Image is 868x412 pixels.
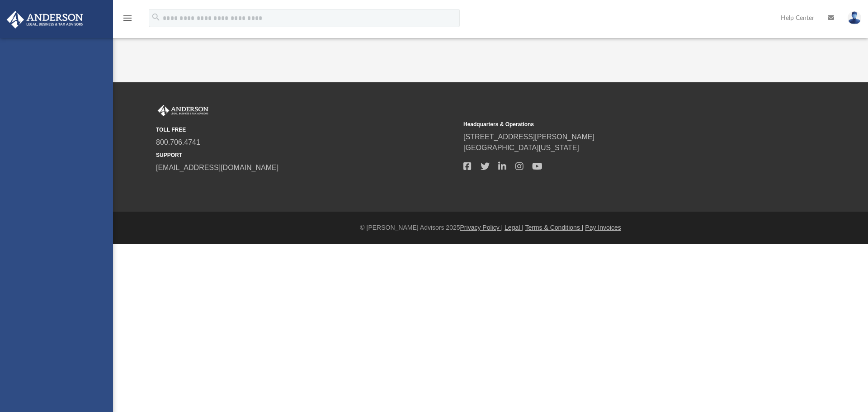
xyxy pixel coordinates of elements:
small: TOLL FREE [156,126,457,134]
a: [GEOGRAPHIC_DATA][US_STATE] [463,144,579,152]
a: Legal | [505,224,524,231]
a: [STREET_ADDRESS][PERSON_NAME] [463,133,594,141]
i: menu [122,13,133,24]
small: Headquarters & Operations [463,120,764,128]
div: © [PERSON_NAME] Advisors 2025 [113,223,868,232]
a: menu [122,17,133,24]
img: Anderson Advisors Platinum Portal [156,105,210,117]
a: 800.706.4741 [156,138,200,146]
i: search [151,12,161,22]
a: Pay Invoices [585,224,621,231]
small: SUPPORT [156,151,457,159]
a: Privacy Policy | [460,224,503,231]
img: Anderson Advisors Platinum Portal [4,11,86,28]
a: Terms & Conditions | [525,224,584,231]
a: [EMAIL_ADDRESS][DOMAIN_NAME] [156,164,278,171]
img: User Pic [848,11,861,24]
